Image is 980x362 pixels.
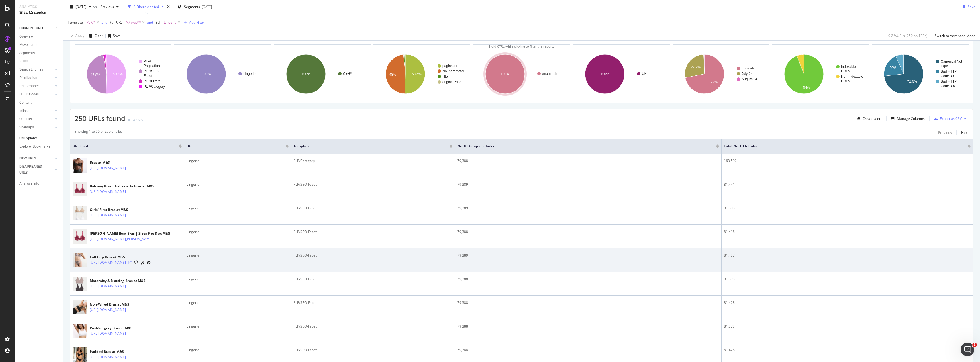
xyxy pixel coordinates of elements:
[938,130,952,135] div: Previous
[68,31,84,40] button: Apply
[90,331,126,336] a: [URL][DOMAIN_NAME]
[19,42,37,48] div: Movements
[872,49,969,99] div: A chart.
[742,77,757,81] text: August-24
[938,129,952,136] button: Previous
[457,206,719,211] div: 79,389
[855,114,882,123] button: Create alert
[144,64,160,68] text: Pagination
[68,2,93,11] button: [DATE]
[691,65,700,69] text: 27.2%
[19,75,37,81] div: Distribution
[293,158,452,163] div: PLP/Category
[19,91,39,97] div: HTTP Codes
[90,354,126,360] a: [URL][DOMAIN_NAME]
[144,74,152,78] text: Facet
[113,33,121,38] div: Save
[75,33,84,38] div: Apply
[187,144,277,149] span: BU
[90,326,151,331] div: Post-Surgery Bras at M&S
[877,36,930,41] span: Non-Indexable URLs Main Reason
[110,20,122,25] span: Full URL
[19,144,50,150] div: Explorer Bookmarks
[73,298,87,317] img: main image
[90,212,126,218] a: [URL][DOMAIN_NAME]
[19,164,48,176] div: DISAPPEARED URLS
[134,261,138,265] button: View HTML Source
[972,343,977,347] span: 1
[75,114,125,123] span: 250 URLs found
[19,67,43,73] div: Search Engines
[181,19,204,26] button: Add Filter
[941,74,955,78] text: Code 308
[888,33,928,38] div: 0.2 % URLs ( 250 on 122K )
[379,36,440,41] span: URLs Crawled By Botify By parameters
[293,229,452,234] div: PLP/SEO-Facet
[95,33,103,38] div: Clear
[91,73,100,77] text: 46.8%
[19,135,37,141] div: Url Explorer
[87,19,95,26] span: PLP/*
[144,85,165,89] text: PLP/Category
[457,253,719,258] div: 79,389
[19,116,53,122] a: Outlinks
[73,144,177,149] span: URL Card
[19,67,53,73] a: Search Engines
[19,156,53,161] a: NEW URLS
[147,260,151,266] a: URL Inspection
[473,49,570,99] div: A chart.
[19,124,53,130] a: Sitemaps
[19,75,53,81] a: Distribution
[90,189,126,195] a: [URL][DOMAIN_NAME]
[863,116,882,121] div: Create alert
[101,20,107,25] button: and
[90,278,151,283] div: Maternity & Nursing Bras at M&S
[106,31,121,40] button: Save
[187,324,289,329] div: Lingerie
[941,60,962,64] text: Canonical Not
[75,49,171,99] div: A chart.
[542,72,557,76] text: #nomatch
[180,36,226,41] span: URLs Crawled By Botify By bu
[457,158,719,163] div: 79,388
[841,79,850,83] text: URLs
[93,4,98,9] span: vs
[412,72,422,76] text: 50.4%
[961,2,975,11] button: Save
[293,277,452,282] div: PLP/SEO-Facet
[68,20,83,25] span: Template
[128,261,132,264] a: Visit Online Page
[90,260,126,265] a: [URL][DOMAIN_NAME]
[724,229,971,234] div: 81,418
[98,4,114,9] span: Previous
[457,324,719,329] div: 79,388
[724,324,971,329] div: 81,373
[187,206,289,211] div: Lingerie
[940,116,962,121] div: Export as CSV
[98,2,121,11] button: Previous
[673,49,769,99] svg: A chart.
[724,158,971,163] div: 163,592
[175,2,214,11] button: Segments[DATE]
[678,36,755,41] span: URLs Crawled By Botify By optimisation_batches
[803,85,810,89] text: 94%
[457,182,719,187] div: 79,389
[184,4,200,9] span: Segments
[19,25,44,31] div: CURRENT URLS
[373,49,470,99] svg: A chart.
[187,182,289,187] div: Lingerie
[968,4,975,9] div: Save
[174,49,271,99] svg: A chart.
[73,204,87,222] img: main image
[479,36,548,41] span: URLs Crawled By Botify By crawl_anomalies
[80,36,138,41] span: URLs Crawled By Botify By template
[457,229,719,234] div: 79,388
[90,349,151,354] div: Padded Bras at M&S
[932,31,975,40] button: Switch to Advanced Mode
[19,83,39,89] div: Performance
[293,347,452,353] div: PLP/SEO-Facet
[941,79,957,83] text: Bad HTTP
